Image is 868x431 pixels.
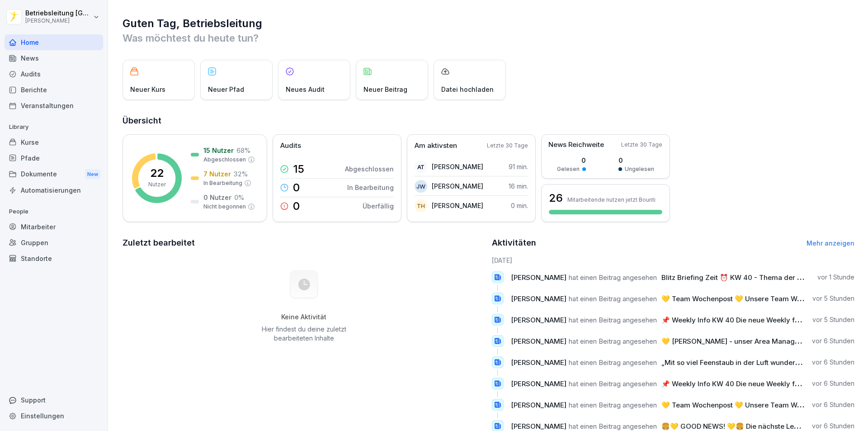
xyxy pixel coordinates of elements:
p: People [5,204,103,219]
span: hat einen Beitrag angesehen [569,358,657,367]
div: Dokumente [5,166,103,183]
p: 0 Nutzer [203,193,231,202]
div: Kurse [5,134,103,150]
a: Mitarbeiter [5,219,103,235]
h2: Zuletzt bearbeitet [123,237,486,249]
div: New [85,169,100,180]
p: 0 [618,156,654,165]
p: In Bearbeitung [203,179,242,187]
p: [PERSON_NAME] [25,18,91,24]
p: vor 6 Stunden [812,336,854,346]
span: hat einen Beitrag angesehen [569,273,657,282]
a: News [5,50,103,66]
a: Veranstaltungen [5,98,103,114]
a: Berichte [5,82,103,98]
p: 0 [293,201,300,212]
p: 0 min. [511,201,528,210]
p: Mitarbeitende nutzen jetzt Bounti [567,196,656,203]
p: 0 % [234,193,244,202]
p: vor 6 Stunden [812,379,854,388]
div: Einstellungen [5,408,103,424]
p: vor 5 Stunden [812,294,854,303]
a: Pfade [5,150,103,166]
span: [PERSON_NAME] [511,294,566,303]
p: 16 min. [509,181,528,191]
a: Home [5,34,103,50]
p: [PERSON_NAME] [432,201,483,210]
p: vor 6 Stunden [812,422,854,431]
h2: Übersicht [123,114,854,127]
p: Letzte 30 Tage [621,141,662,149]
p: Audits [280,141,301,151]
p: 91 min. [509,162,528,171]
p: Datei hochladen [441,85,494,94]
p: Ungelesen [625,165,654,173]
p: vor 6 Stunden [812,400,854,409]
p: 15 Nutzer [203,146,234,155]
p: Letzte 30 Tage [487,142,528,150]
p: Abgeschlossen [203,156,246,164]
p: vor 1 Stunde [817,273,854,282]
a: Automatisierungen [5,182,103,198]
span: hat einen Beitrag angesehen [569,294,657,303]
h5: Keine Aktivität [258,313,349,321]
h6: [DATE] [492,256,855,265]
div: JW [415,180,427,193]
span: [PERSON_NAME] [511,316,566,324]
p: Betriebsleitung [GEOGRAPHIC_DATA] [25,9,91,17]
p: 68 % [236,146,250,155]
span: hat einen Beitrag angesehen [569,422,657,431]
p: Neues Audit [286,85,325,94]
span: [PERSON_NAME] [511,337,566,346]
p: Überfällig [363,201,394,211]
h3: 26 [549,190,563,206]
div: Support [5,392,103,408]
p: 7 Nutzer [203,169,231,179]
p: 32 % [234,169,248,179]
p: Library [5,120,103,134]
p: Am aktivsten [415,141,457,151]
p: [PERSON_NAME] [432,181,483,191]
p: Nutzer [148,180,166,189]
p: News Reichweite [548,140,604,150]
span: [PERSON_NAME] [511,422,566,431]
span: [PERSON_NAME] [511,379,566,388]
p: Neuer Pfad [208,85,244,94]
span: hat einen Beitrag angesehen [569,337,657,346]
a: DokumenteNew [5,166,103,183]
a: Standorte [5,251,103,266]
p: vor 6 Stunden [812,358,854,367]
a: Gruppen [5,235,103,251]
p: 0 [293,182,300,193]
h1: Guten Tag, Betriebsleitung [123,16,854,31]
h2: Aktivitäten [492,237,536,249]
p: Was möchtest du heute tun? [123,31,854,45]
p: 0 [557,156,586,165]
p: Nicht begonnen [203,203,246,211]
div: TH [415,199,427,212]
p: 15 [293,164,304,175]
span: [PERSON_NAME] [511,401,566,409]
p: Hier findest du deine zuletzt bearbeiteten Inhalte [258,325,349,343]
p: Neuer Kurs [130,85,165,94]
a: Audits [5,66,103,82]
p: In Bearbeitung [347,183,394,192]
div: AT [415,161,427,173]
span: [PERSON_NAME] [511,358,566,367]
p: Gelesen [557,165,580,173]
span: [PERSON_NAME] [511,273,566,282]
p: Neuer Beitrag [363,85,407,94]
p: 22 [150,168,164,179]
a: Mehr anzeigen [807,239,854,247]
span: hat einen Beitrag angesehen [569,316,657,324]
